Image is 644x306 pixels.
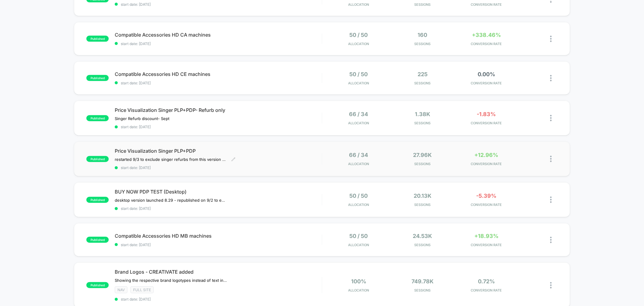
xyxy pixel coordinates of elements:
[349,111,368,117] span: 66 / 34
[351,278,366,285] span: 100%
[115,125,322,129] span: start date: [DATE]
[115,32,322,38] span: Compatible Accessories HD CA machines
[115,243,322,247] span: start date: [DATE]
[550,115,552,121] img: close
[456,81,517,85] span: CONVERSION RATE
[418,32,428,38] span: 160
[115,41,322,46] span: start date: [DATE]
[550,197,552,203] img: close
[477,111,496,117] span: -1.83%
[392,42,453,46] span: Sessions
[413,233,432,239] span: 24.53k
[392,288,453,292] span: Sessions
[550,156,552,162] img: close
[456,42,517,46] span: CONVERSION RATE
[115,107,322,113] span: Price Visualization Singer PLP+PDP- Refurb only
[115,148,322,154] span: Price Visualization Singer PLP+PDP
[86,156,109,162] span: published
[350,233,368,239] span: 50 / 50
[415,111,430,117] span: 1.38k
[348,121,369,125] span: Allocation
[456,203,517,207] span: CONVERSION RATE
[392,2,453,7] span: Sessions
[550,237,552,243] img: close
[115,2,322,7] span: start date: [DATE]
[348,162,369,166] span: Allocation
[456,121,517,125] span: CONVERSION RATE
[115,269,322,275] span: Brand Logos - CREATIVATE added
[86,75,109,81] span: published
[550,282,552,288] img: close
[472,32,501,38] span: +338.46%
[476,193,497,199] span: -5.39%
[115,278,227,283] span: Showing the respective brand logotypes instead of text in tabs
[115,157,227,162] span: restarted 9/3 to exclude singer refurbs from this version of the test
[412,278,434,285] span: 749.78k
[86,282,109,288] span: published
[86,115,109,121] span: published
[350,32,368,38] span: 50 / 50
[392,121,453,125] span: Sessions
[392,162,453,166] span: Sessions
[115,198,227,203] span: desktop version launched 8.29﻿ - republished on 9/2 to ensure OOS products dont show the buy now ...
[348,203,369,207] span: Allocation
[414,193,431,199] span: 20.13k
[392,81,453,85] span: Sessions
[115,165,322,170] span: start date: [DATE]
[86,237,109,243] span: published
[115,286,127,293] span: NAV
[115,233,322,239] span: Compatible Accessories HD MB machines
[474,233,498,239] span: +18.93%
[392,243,453,247] span: Sessions
[478,71,495,77] span: 0.00%
[413,152,432,158] span: 27.96k
[348,2,369,7] span: Allocation
[456,2,517,7] span: CONVERSION RATE
[86,36,109,42] span: published
[550,36,552,42] img: close
[348,243,369,247] span: Allocation
[418,71,428,77] span: 225
[478,278,495,285] span: 0.72%
[392,203,453,207] span: Sessions
[456,162,517,166] span: CONVERSION RATE
[86,197,109,203] span: published
[115,206,322,211] span: start date: [DATE]
[456,243,517,247] span: CONVERSION RATE
[115,71,322,77] span: Compatible Accessories HD CE machines
[115,189,322,195] span: BUY NOW PDP TEST (Desktop)
[115,116,169,121] span: Singer Refurb discount- Sept
[550,75,552,81] img: close
[349,152,368,158] span: 66 / 34
[475,152,498,158] span: +12.96%
[348,81,369,85] span: Allocation
[350,193,368,199] span: 50 / 50
[348,288,369,292] span: Allocation
[456,288,517,292] span: CONVERSION RATE
[130,286,154,293] span: Full site
[115,81,322,85] span: start date: [DATE]
[348,42,369,46] span: Allocation
[115,297,322,301] span: start date: [DATE]
[350,71,368,77] span: 50 / 50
